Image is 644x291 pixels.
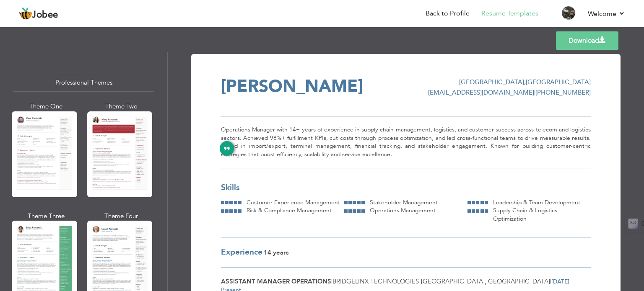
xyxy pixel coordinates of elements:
[13,74,154,92] div: Professional Themes
[221,75,363,98] span: [PERSON_NAME]
[481,9,538,18] a: Resume Templates
[524,78,526,86] span: ,
[264,248,289,257] span: 14 Years
[493,198,580,206] span: Leadership & Team Development
[247,198,340,206] span: Customer Experience Management
[221,116,591,168] div: Operations Manager with 14+ years of experience in supply chain management, logistics, and custom...
[486,277,550,286] span: [GEOGRAPHIC_DATA]
[221,247,262,258] span: Experience
[221,182,591,193] div: Skills
[13,102,79,111] div: Theme One
[370,206,436,214] span: Operations Management
[89,212,154,221] div: Theme Four
[19,7,32,21] img: jobee.io
[550,277,551,286] span: |
[428,88,534,97] span: [EMAIL_ADDRESS][DOMAIN_NAME]
[534,88,535,97] span: |
[588,9,625,19] a: Welcome
[13,212,79,221] div: Theme Three
[89,102,154,111] div: Theme Two
[556,31,618,50] a: Download
[419,277,421,286] span: -
[459,78,591,86] span: [GEOGRAPHIC_DATA] [GEOGRAPHIC_DATA]
[221,277,331,286] span: Assistant Manager Operations
[426,9,470,18] a: Back to Profile
[485,277,486,286] span: ,
[331,277,332,286] span: |
[493,206,557,223] span: Supply Chain & Logistics Optimization
[19,7,58,21] a: Jobee
[262,249,264,257] span: |
[32,10,58,20] span: Jobee
[562,6,575,20] img: Profile Img
[421,277,485,286] span: [GEOGRAPHIC_DATA]
[332,277,419,286] span: BridgeLinx Technologies
[370,198,438,206] span: Stakeholder Management
[535,88,591,97] span: [PHONE_NUMBER]
[247,206,332,214] span: Risk & Compliance Management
